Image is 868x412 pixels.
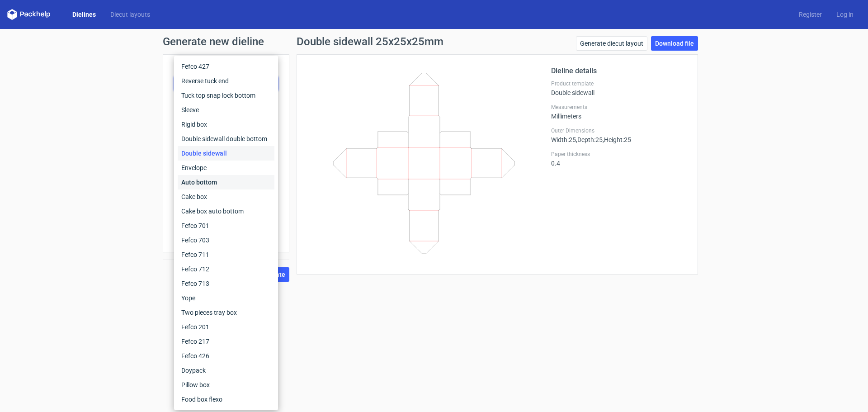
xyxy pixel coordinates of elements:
[551,104,687,120] div: Millimeters
[178,291,274,305] div: Yope
[178,74,274,88] div: Reverse tuck end
[178,262,274,276] div: Fefco 712
[551,151,687,167] div: 0.4
[178,305,274,320] div: Two pieces tray box
[551,80,687,96] div: Double sidewall
[178,132,274,146] div: Double sidewall double bottom
[178,88,274,103] div: Tuck top snap lock bottom
[178,363,274,378] div: Doypack
[178,378,274,392] div: Pillow box
[178,334,274,349] div: Fefco 217
[163,36,705,47] h1: Generate new dieline
[829,10,861,19] a: Log in
[297,36,443,47] h1: Double sidewall 25x25x25mm
[178,146,274,161] div: Double sidewall
[576,36,647,51] a: Generate diecut layout
[178,204,274,218] div: Cake box auto bottom
[178,392,274,407] div: Food box flexo
[551,66,687,76] h2: Dieline details
[651,36,698,51] a: Download file
[551,127,687,134] label: Outer Dimensions
[178,276,274,291] div: Fefco 713
[178,161,274,175] div: Envelope
[178,175,274,189] div: Auto bottom
[178,218,274,233] div: Fefco 701
[178,233,274,247] div: Fefco 703
[551,151,687,158] label: Paper thickness
[103,10,157,19] a: Diecut layouts
[551,80,687,87] label: Product template
[178,320,274,334] div: Fefco 201
[65,10,103,19] a: Dielines
[551,136,576,143] span: Width : 25
[178,189,274,204] div: Cake box
[576,136,603,143] span: , Depth : 25
[178,117,274,132] div: Rigid box
[178,103,274,117] div: Sleeve
[178,349,274,363] div: Fefco 426
[603,136,631,143] span: , Height : 25
[792,10,829,19] a: Register
[178,59,274,74] div: Fefco 427
[178,247,274,262] div: Fefco 711
[551,104,687,111] label: Measurements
